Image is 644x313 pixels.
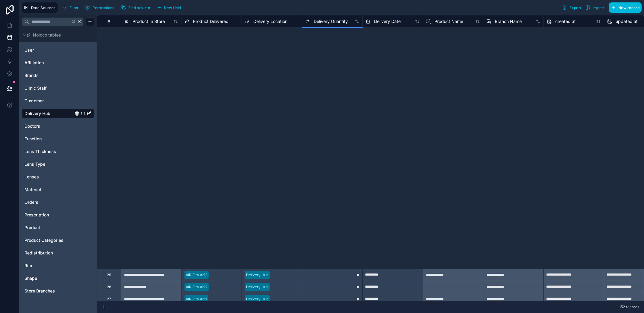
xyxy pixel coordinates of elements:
[253,18,287,24] span: Delivery Location
[619,305,639,309] span: 152 records
[24,149,73,155] a: Lens Thickness
[24,212,49,218] span: Prescription
[22,147,94,156] div: Lens Thickness
[24,110,73,117] a: Delivery Hub
[24,263,73,269] a: Rim
[24,72,39,78] span: Brands
[246,284,268,290] div: Delivery Hub
[24,123,73,129] a: Doctors
[22,2,58,13] button: Data Sources
[24,187,41,193] span: Material
[593,5,604,10] span: Import
[33,32,61,38] span: Noloco tables
[24,237,63,243] span: Product Categories
[24,199,38,205] span: Orders
[24,123,40,129] span: Doctors
[24,149,56,155] span: Lens Thickness
[186,272,207,278] div: AIR Rim Ar13
[583,2,607,13] button: Import
[78,20,82,24] span: K
[107,285,111,289] div: 28
[24,237,73,243] a: Product Categories
[101,19,116,24] div: #
[22,58,94,68] div: Affiliation
[83,3,119,12] a: Permissions
[24,60,73,66] a: Affiliation
[60,3,81,12] button: Filter
[560,2,583,13] button: Export
[24,275,73,281] a: Shape
[24,136,73,142] a: Function
[22,71,94,80] div: Brands
[83,3,116,12] button: Permissions
[24,250,53,256] span: Redistribution
[133,18,165,24] span: Product In Store
[22,31,91,39] button: Noloco tables
[24,263,32,269] span: Rim
[24,288,73,294] a: Store Branches
[24,187,73,193] a: Material
[22,210,94,220] div: Prescription
[314,18,348,24] span: Delivery Quantity
[24,275,37,281] span: Shape
[164,5,181,10] span: New field
[155,3,183,12] button: New field
[31,5,56,10] span: Data Sources
[22,261,94,270] div: Rim
[24,72,73,78] a: Brands
[24,225,40,231] span: Product
[128,5,150,10] span: Find column
[24,47,34,53] span: User
[22,235,94,245] div: Product Categories
[24,98,44,104] span: Customer
[22,121,94,131] div: Doctors
[246,272,268,278] div: Delivery Hub
[186,284,207,290] div: AIR Rim Ar12
[24,98,73,104] a: Customer
[609,2,642,13] button: New record
[616,18,638,24] span: updated at
[24,174,39,180] span: Lenses
[495,18,522,24] span: Branch Name
[434,18,463,24] span: Product Name
[24,161,73,167] a: Lens Type
[69,5,79,10] span: Filter
[193,18,229,24] span: Product Delivered
[107,273,111,277] div: 29
[22,109,94,118] div: Delivery Hub
[107,297,111,302] div: 27
[607,2,642,13] a: New record
[24,60,44,66] span: Affiliation
[569,5,581,10] span: Export
[24,250,73,256] a: Redistribution
[24,47,73,53] a: User
[24,288,55,294] span: Store Branches
[22,248,94,258] div: Redistribution
[24,85,73,91] a: Clinic Staff
[24,174,73,180] a: Lenses
[24,225,73,231] a: Product
[92,5,114,10] span: Permissions
[24,161,45,167] span: Lens Type
[22,185,94,194] div: Material
[24,110,50,117] span: Delivery Hub
[22,223,94,232] div: Product
[618,5,639,10] span: New record
[24,199,73,205] a: Orders
[374,18,401,24] span: Delivery Date
[24,85,46,91] span: Clinic Staff
[186,296,207,302] div: AIR Rim Ar11
[555,18,576,24] span: created at
[22,197,94,207] div: Orders
[22,159,94,169] div: Lens Type
[22,83,94,93] div: Clinic Staff
[22,45,94,55] div: User
[22,134,94,144] div: Function
[22,286,94,296] div: Store Branches
[24,136,42,142] span: Function
[24,212,73,218] a: Prescription
[22,172,94,182] div: Lenses
[119,3,152,12] button: Find column
[22,96,94,106] div: Customer
[246,296,268,302] div: Delivery Hub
